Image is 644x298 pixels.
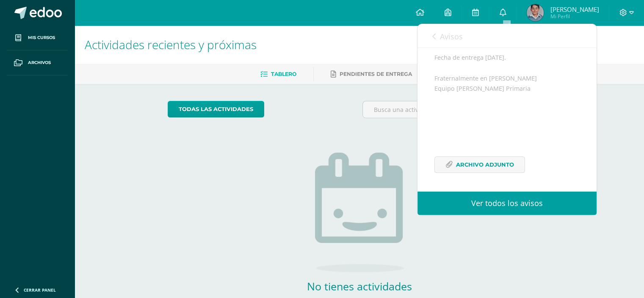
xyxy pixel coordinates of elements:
span: Archivos [28,59,51,66]
span: Tablero [271,71,296,77]
span: Pendientes de entrega [340,71,412,77]
img: no_activities.png [315,153,404,272]
a: Archivo Adjunto [434,156,525,173]
a: Mis cursos [7,25,68,50]
a: Tablero [260,67,296,81]
img: 1a12fdcced84ae4f98aa9b4244db07b1.png [527,4,544,21]
span: [PERSON_NAME] [550,5,599,14]
a: todas las Actividades [168,101,264,117]
input: Busca una actividad próxima aquí... [363,101,550,118]
span: Mi Perfil [550,13,599,20]
span: Mis cursos [28,34,55,41]
span: Archivo Adjunto [456,157,514,173]
h2: No tienes actividades [275,279,444,293]
a: Pendientes de entrega [331,67,412,81]
a: Archivos [7,50,68,75]
span: Actividades recientes y próximas [85,36,257,53]
span: Avisos [440,31,463,42]
span: Cerrar panel [24,287,56,293]
a: Ver todos los avisos [417,192,597,215]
